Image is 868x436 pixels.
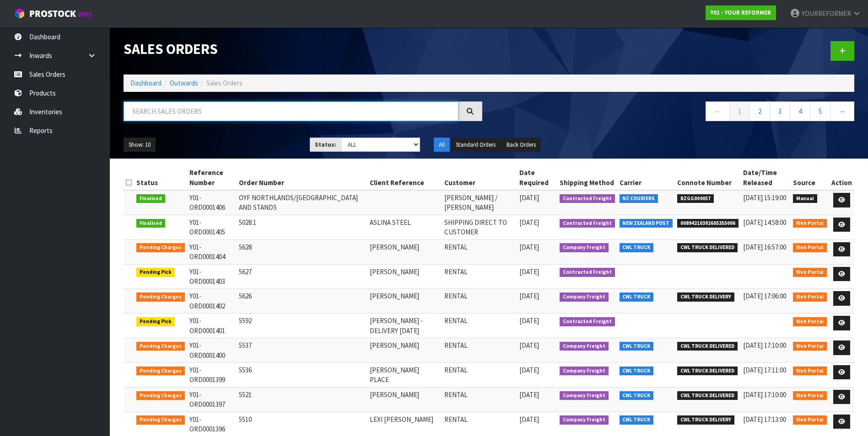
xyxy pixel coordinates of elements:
span: [DATE] [519,218,539,227]
span: Company Freight [560,342,609,351]
span: [DATE] [519,341,539,350]
td: 5626 [237,289,367,314]
span: [DATE] 17:10:00 [743,341,786,350]
td: OYF NORTHLANDS/[GEOGRAPHIC_DATA] AND STANDS [237,190,367,215]
span: CWL TRUCK DELIVERED [677,367,738,376]
span: [DATE] 17:10:00 [743,390,786,399]
a: 4 [790,101,810,121]
th: Order Number [237,165,367,190]
a: Dashboard [130,79,162,87]
small: WMS [78,10,92,19]
button: All [434,138,450,152]
span: Web Portal [793,367,827,376]
span: Company Freight [560,243,609,252]
span: Pending Charges [136,342,185,351]
span: [DATE] [519,316,539,325]
a: ← [706,101,730,121]
td: RENTAL [442,314,517,338]
th: Status [134,165,187,190]
span: Contracted Freight [560,268,615,277]
span: 00894210392605355006 [677,219,739,228]
a: 3 [770,101,790,121]
span: [DATE] [519,390,539,399]
span: CWL TRUCK DELIVERED [677,243,738,252]
a: 1 [729,101,750,121]
span: [DATE] 16:57:00 [743,243,786,251]
td: [PERSON_NAME] [367,289,442,314]
nav: Page navigation [496,101,855,124]
td: Y01-ORD0001399 [187,362,237,387]
button: Back Orders [501,138,541,152]
th: Action [829,165,854,190]
a: Outwards [170,79,198,87]
span: Pending Charges [136,415,185,425]
span: CWL TRUCK DELIVERED [677,342,738,351]
span: [DATE] 17:06:00 [743,292,786,300]
span: Company Freight [560,391,609,400]
th: Date/Time Released [741,165,791,190]
td: Y01-ORD0001405 [187,215,237,239]
span: Pending Charges [136,391,185,400]
span: NZ COURIERS [620,194,658,203]
span: Sales Orders [206,79,243,87]
span: NEW ZEALAND POST [620,219,673,228]
span: [DATE] 17:11:00 [743,366,786,374]
th: Reference Number [187,165,237,190]
span: Pending Pick [136,268,175,277]
td: [PERSON_NAME] -DELIVERY [DATE] [367,314,442,338]
td: Y01-ORD0001401 [187,314,237,338]
span: Company Freight [560,292,609,302]
span: CWL TRUCK [620,243,654,252]
span: Company Freight [560,367,609,376]
td: ASLINA STEEL [367,215,442,239]
td: 5592 [237,314,367,338]
a: 2 [749,101,770,121]
td: [PERSON_NAME] PLACE [367,362,442,387]
th: Carrier [617,165,675,190]
a: 5 [810,101,830,121]
span: Pending Charges [136,243,185,252]
td: 5537 [237,338,367,363]
td: 5521 [237,387,367,412]
span: [DATE] [519,193,539,202]
td: 5028.1 [237,215,367,239]
span: Pending Charges [136,292,185,302]
td: Y01-ORD0001402 [187,289,237,314]
span: Manual [793,194,817,203]
th: Connote Number [675,165,741,190]
span: [DATE] [519,415,539,424]
a: → [830,101,854,121]
span: [DATE] [519,243,539,251]
span: Web Portal [793,292,827,302]
span: Web Portal [793,243,827,252]
h1: Sales Orders [124,41,482,57]
input: Search sales orders [124,101,458,121]
td: Y01-ORD0001403 [187,264,237,289]
td: RENTAL [442,264,517,289]
td: [PERSON_NAME] [367,264,442,289]
td: RENTAL [442,362,517,387]
span: Pending Charges [136,367,185,376]
th: Date Required [517,165,557,190]
span: Finalised [136,194,165,203]
button: Show: 10 [124,138,156,152]
span: Contracted Freight [560,317,615,326]
td: RENTAL [442,239,517,264]
span: [DATE] 14:58:00 [743,218,786,227]
td: [PERSON_NAME] / [PERSON_NAME] [442,190,517,215]
button: Standard Orders [451,138,501,152]
span: [DATE] [519,267,539,276]
td: Y01-ORD0001406 [187,190,237,215]
th: Customer [442,165,517,190]
span: [DATE] [519,292,539,300]
strong: Y01 - YOUR REFORMER [711,9,771,16]
span: Contracted Freight [560,219,615,228]
td: Y01-ORD0001400 [187,338,237,363]
strong: Status: [315,141,336,149]
span: YOURREFORMER [802,9,851,18]
span: CWL TRUCK [620,391,654,400]
span: CWL TRUCK DELIVERED [677,391,738,400]
td: [PERSON_NAME] [367,239,442,264]
span: [DATE] 17:13:00 [743,415,786,424]
span: CWL TRUCK [620,342,654,351]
